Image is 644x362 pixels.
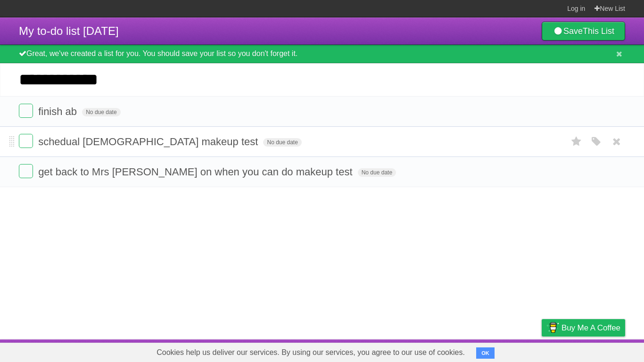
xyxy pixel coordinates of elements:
span: finish ab [38,106,79,117]
a: Developers [447,342,486,360]
a: Buy me a coffee [542,319,625,337]
span: No due date [82,108,120,116]
b: This List [583,26,614,36]
span: My to-do list [DATE] [19,25,119,37]
a: Suggest a feature [566,342,625,360]
a: About [416,342,436,360]
a: SaveThis List [542,22,625,41]
button: OK [476,347,495,359]
a: Privacy [529,342,554,360]
span: No due date [358,168,396,177]
span: Buy me a coffee [561,320,620,336]
span: schedual [DEMOGRAPHIC_DATA] makeup test [38,136,260,148]
label: Star task [568,134,586,149]
label: Done [19,134,33,148]
label: Done [19,104,33,118]
img: Buy me a coffee [546,320,559,336]
span: No due date [263,138,301,147]
a: Terms [497,342,518,360]
span: Cookies help us deliver our services. By using our services, you agree to our use of cookies. [147,343,474,362]
label: Done [19,164,33,178]
span: get back to Mrs [PERSON_NAME] on when you can do makeup test [38,166,355,178]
